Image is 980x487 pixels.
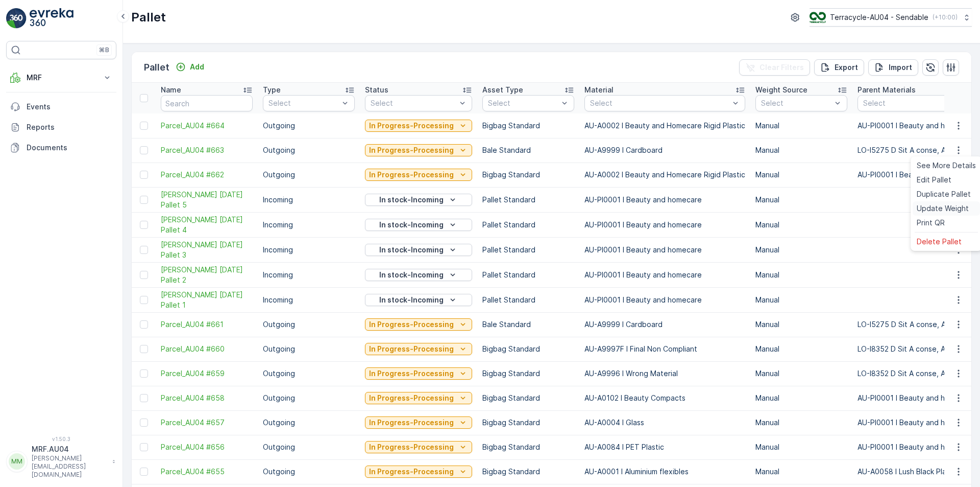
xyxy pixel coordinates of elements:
p: Incoming [263,245,355,255]
p: MRF [27,73,96,83]
p: AU-PI0001 I Beauty and homecare [584,220,745,230]
a: Edit Pallet [913,173,980,187]
p: Bigbag Standard [482,467,574,477]
div: Toggle Row Selected [140,196,148,204]
p: Pallet Standard [482,195,574,205]
p: Name [161,85,181,95]
p: Manual [755,220,847,230]
span: Parcel_AU04 #659 [161,368,253,379]
p: Outgoing [263,344,355,354]
span: Tare Weight : [9,218,57,227]
div: Toggle Row Selected [140,146,148,154]
span: [PERSON_NAME] [DATE] Pallet 2 [161,265,253,285]
span: Asset Type : [9,235,54,244]
span: [PERSON_NAME] [DATE] Pallet 4 [161,215,253,235]
p: Clear Filters [759,62,804,73]
button: In stock-Incoming [365,194,472,206]
p: In stock-Incoming [379,245,444,255]
button: MRF [6,67,116,88]
span: - [54,201,57,210]
button: Clear Filters [739,59,810,76]
p: Parent Materials [857,85,916,95]
button: Export [814,59,864,76]
a: Parcel_AU04 #660 [161,344,253,354]
p: ( +10:00 ) [933,13,958,21]
p: AU-PI0001 I Beauty and homecare [584,195,745,205]
p: [PERSON_NAME][EMAIL_ADDRESS][DOMAIN_NAME] [32,454,107,479]
p: In Progress-Processing [369,418,454,428]
span: Parcel_AU04 #664 [34,168,100,176]
div: Toggle Row Selected [140,394,148,402]
p: Incoming [263,270,355,280]
a: FD Mecca 17/09/2025 Pallet 3 [161,240,253,260]
p: Manual [755,319,847,330]
a: Events [6,97,116,117]
a: FD Mecca 17/09/2025 Pallet 5 [161,190,253,210]
p: Manual [755,368,847,379]
p: Outgoing [263,393,355,403]
p: Outgoing [263,418,355,428]
p: Manual [755,467,847,477]
button: In Progress-Processing [365,392,472,404]
div: Toggle Row Selected [140,122,148,130]
p: AU-A0004 I Glass [584,418,745,428]
span: Name : [9,168,34,176]
p: Bigbag Standard [482,368,574,379]
a: See More Details [913,158,980,173]
span: Update Weight [917,203,969,214]
p: Pallet Standard [482,295,574,305]
span: Parcel_AU04 #657 [161,418,253,428]
p: Bigbag Standard [482,418,574,428]
span: Edit Pallet [917,175,951,185]
button: In Progress-Processing [365,416,472,429]
p: Incoming [263,220,355,230]
p: In Progress-Processing [369,145,454,155]
p: Asset Type [482,85,523,95]
p: Reports [27,122,112,132]
p: Manual [755,295,847,305]
p: Bigbag Standard [482,170,574,180]
span: 17 [60,184,67,193]
p: MRF.AU04 [32,444,107,454]
span: Parcel_AU04 #658 [161,393,253,403]
button: In stock-Incoming [365,244,472,256]
p: Manual [755,270,847,280]
div: Toggle Row Selected [140,246,148,254]
p: Manual [755,418,847,428]
a: Parcel_AU04 #661 [161,319,253,330]
p: Pallet Standard [482,245,574,255]
input: Search [161,95,253,111]
button: MMMRF.AU04[PERSON_NAME][EMAIL_ADDRESS][DOMAIN_NAME] [6,444,116,479]
p: In Progress-Processing [369,319,454,330]
p: Outgoing [263,170,355,180]
p: In Progress-Processing [369,467,454,477]
p: AU-A9999 I Cardboard [584,145,745,155]
div: Toggle Row Selected [140,320,148,329]
button: In Progress-Processing [365,367,472,380]
p: AU-A9996 I Wrong Material [584,368,745,379]
p: Manual [755,442,847,452]
p: Events [27,102,112,112]
p: Outgoing [263,121,355,131]
p: Pallet Standard [482,270,574,280]
p: Bigbag Standard [482,121,574,131]
span: Parcel_AU04 #664 [161,121,253,131]
span: Bigbag Standard [54,235,112,244]
p: In Progress-Processing [369,368,454,379]
p: Manual [755,170,847,180]
a: Parcel_AU04 #662 [161,170,253,180]
p: Import [889,62,912,73]
img: logo [6,8,27,29]
div: Toggle Row Selected [140,221,148,229]
p: Bigbag Standard [482,344,574,354]
a: Parcel_AU04 #656 [161,442,253,452]
span: Net Weight : [9,201,54,210]
p: Export [835,62,858,73]
p: Type [263,85,281,95]
div: Toggle Row Selected [140,171,148,179]
p: In Progress-Processing [369,170,454,180]
button: In Progress-Processing [365,120,472,132]
a: FD Mecca 17/09/2025 Pallet 4 [161,215,253,235]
